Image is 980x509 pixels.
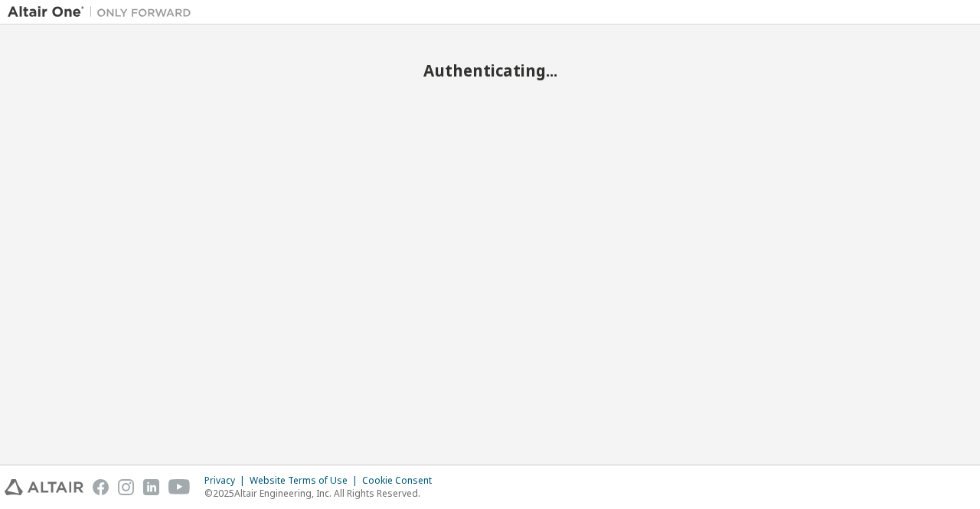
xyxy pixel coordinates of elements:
img: Altair One [8,5,199,20]
img: instagram.svg [118,479,134,495]
div: Privacy [204,475,250,487]
img: facebook.svg [93,479,109,495]
div: Website Terms of Use [250,475,362,487]
div: Cookie Consent [362,475,441,487]
img: youtube.svg [168,479,191,495]
img: linkedin.svg [143,479,159,495]
img: altair_logo.svg [5,479,83,495]
h2: Authenticating... [8,60,972,80]
p: © 2025 Altair Engineering, Inc. All Rights Reserved. [204,487,441,500]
